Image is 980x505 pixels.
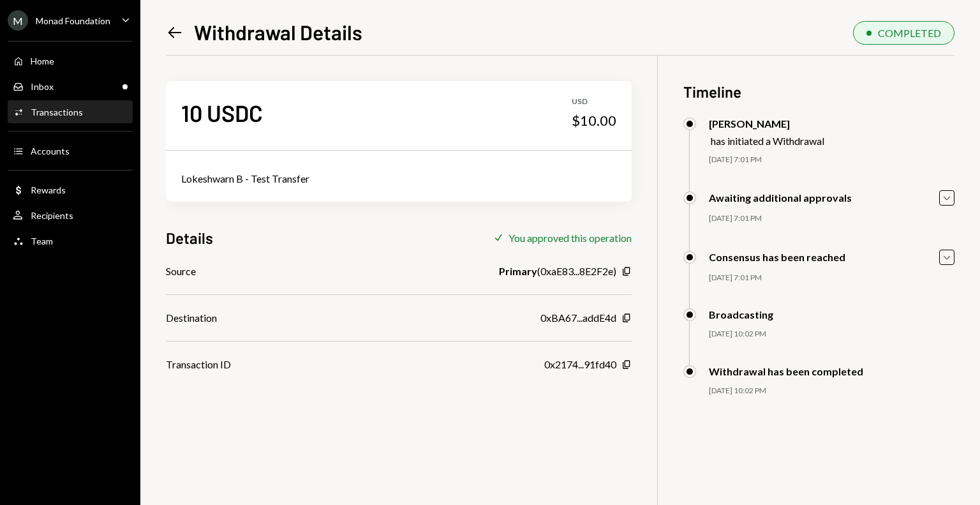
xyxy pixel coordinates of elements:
[709,251,845,263] div: Consensus has been reached
[31,107,83,117] div: Transactions
[8,10,28,31] div: M
[709,192,852,204] div: Awaiting additional approvals
[31,56,54,66] div: Home
[36,15,110,26] div: Monad Foundation
[709,273,954,283] div: [DATE] 7:01 PM
[544,357,616,372] div: 0x2174...91fd40
[509,232,632,244] div: You approved this operation
[181,171,616,186] div: Lokeshwarn B - Test Transfer
[8,75,133,98] a: Inbox
[8,100,133,123] a: Transactions
[709,117,824,130] div: [PERSON_NAME]
[31,185,66,195] div: Rewards
[166,264,196,279] div: Source
[181,98,263,127] div: 10 USDC
[572,112,616,130] div: $10.00
[31,81,54,92] div: Inbox
[709,155,954,165] div: [DATE] 7:01 PM
[8,139,133,162] a: Accounts
[709,213,954,224] div: [DATE] 7:01 PM
[499,264,537,279] b: Primary
[709,329,954,340] div: [DATE] 10:02 PM
[709,365,863,377] div: Withdrawal has been completed
[878,27,941,39] div: COMPLETED
[709,308,773,320] div: Broadcasting
[499,264,616,279] div: ( 0xaE83...8E2F2e )
[8,204,133,227] a: Recipients
[194,19,362,45] h1: Withdrawal Details
[683,81,954,102] h3: Timeline
[572,96,616,107] div: USD
[540,310,616,326] div: 0xBA67...addE4d
[31,146,70,156] div: Accounts
[8,229,133,252] a: Team
[711,135,824,147] div: has initiated a Withdrawal
[8,178,133,201] a: Rewards
[709,386,954,396] div: [DATE] 10:02 PM
[31,210,73,221] div: Recipients
[166,357,231,372] div: Transaction ID
[31,236,53,246] div: Team
[8,49,133,72] a: Home
[166,310,217,326] div: Destination
[166,227,213,248] h3: Details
